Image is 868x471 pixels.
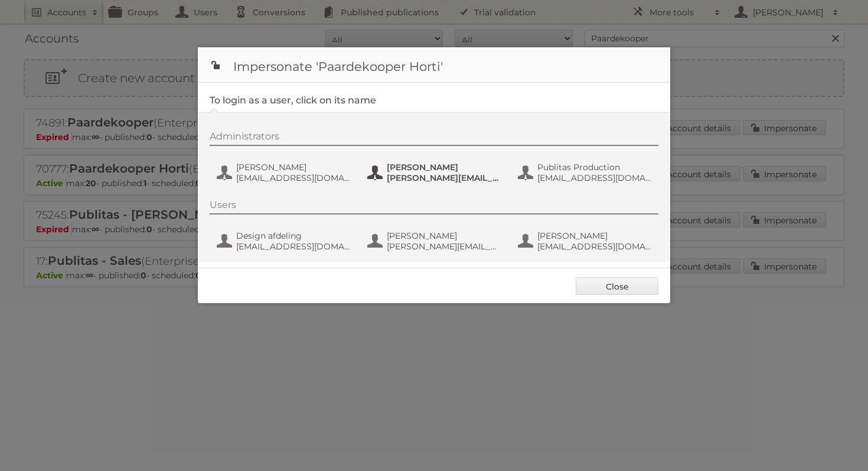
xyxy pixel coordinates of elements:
[216,229,354,253] button: Design afdeling [EMAIL_ADDRESS][DOMAIN_NAME]
[236,241,351,252] span: [EMAIL_ADDRESS][DOMAIN_NAME]
[517,161,655,184] button: Publitas Production [EMAIL_ADDRESS][DOMAIN_NAME]
[210,199,658,215] div: Users
[210,131,658,146] div: Administrators
[366,229,505,253] button: [PERSON_NAME] [PERSON_NAME][EMAIL_ADDRESS][DOMAIN_NAME]
[236,173,351,183] span: [EMAIL_ADDRESS][DOMAIN_NAME]
[210,95,376,106] legend: To login as a user, click on its name
[576,277,658,295] a: Close
[537,173,652,183] span: [EMAIL_ADDRESS][DOMAIN_NAME]
[387,241,501,252] span: [PERSON_NAME][EMAIL_ADDRESS][DOMAIN_NAME]
[387,230,501,241] span: [PERSON_NAME]
[198,47,670,83] h1: Impersonate 'Paardekooper Horti'
[517,229,655,253] button: [PERSON_NAME] [EMAIL_ADDRESS][DOMAIN_NAME]
[537,230,652,241] span: [PERSON_NAME]
[216,161,354,184] button: [PERSON_NAME] [EMAIL_ADDRESS][DOMAIN_NAME]
[236,230,351,241] span: Design afdeling
[366,161,505,184] button: [PERSON_NAME] [PERSON_NAME][EMAIL_ADDRESS][DOMAIN_NAME]
[236,162,351,173] span: [PERSON_NAME]
[387,162,501,173] span: [PERSON_NAME]
[387,173,501,183] span: [PERSON_NAME][EMAIL_ADDRESS][DOMAIN_NAME]
[537,241,652,252] span: [EMAIL_ADDRESS][DOMAIN_NAME]
[537,162,652,173] span: Publitas Production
